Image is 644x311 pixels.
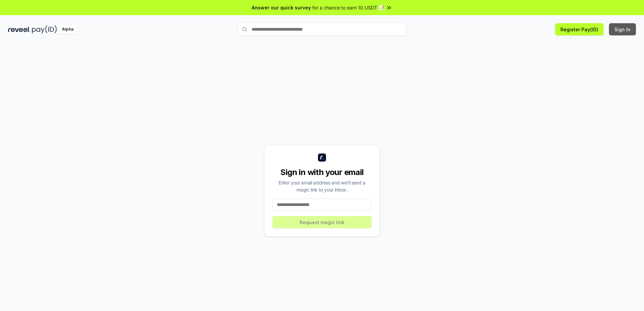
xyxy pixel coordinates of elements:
button: Sign In [609,23,636,35]
img: pay_id [32,25,57,34]
div: Alpha [58,25,77,34]
button: Register Pay(ID) [555,23,604,35]
span: for a chance to earn 10 USDT 📝 [312,4,384,11]
span: Answer our quick survey [252,4,311,11]
img: logo_small [318,153,326,162]
div: Sign in with your email [272,167,372,178]
img: reveel_dark [8,25,31,34]
div: Enter your email address and we’ll send a magic link to your inbox. [272,179,372,193]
